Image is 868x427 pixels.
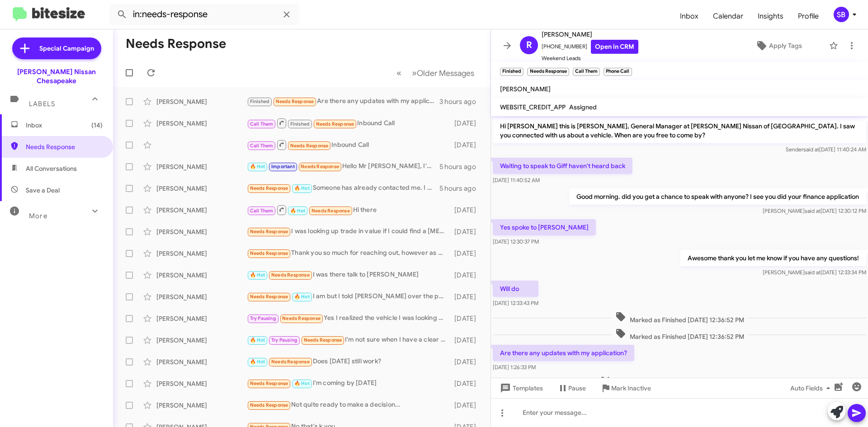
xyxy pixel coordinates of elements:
[247,270,450,280] div: I was there talk to [PERSON_NAME]
[493,118,866,143] p: Hi [PERSON_NAME] this is [PERSON_NAME], General Manager at [PERSON_NAME] Nissan of [GEOGRAPHIC_DA...
[493,177,540,183] span: [DATE] 11:40:52 AM
[250,164,265,169] span: 🔥 Hot
[282,315,321,321] span: Needs Response
[250,229,288,235] span: Needs Response
[826,7,858,22] button: SB
[156,379,247,388] div: [PERSON_NAME]
[290,121,310,127] span: Finished
[406,64,480,82] button: Next
[450,227,483,236] div: [DATE]
[250,315,276,321] span: Try Pausing
[493,158,632,174] p: Waiting to speak to Giff haven't heard back
[109,4,299,25] input: Search
[247,161,439,172] div: Hello Mr [PERSON_NAME], I'm heading that way now.
[294,294,310,300] span: 🔥 Hot
[247,117,450,129] div: Inbound Call
[26,142,103,151] span: Needs Response
[791,3,826,29] a: Profile
[500,103,566,111] span: WEBSITE_CREDIT_APP
[805,269,821,276] span: said at
[250,272,265,278] span: 🔥 Hot
[250,337,265,343] span: 🔥 Hot
[29,100,55,108] span: Labels
[493,281,538,297] p: Will do
[450,249,483,258] div: [DATE]
[612,328,748,341] span: Marked as Finished [DATE] 12:36:52 PM
[247,335,450,345] div: I'm not sure when I have a clear picture I'll let you know. I'm mobile with work so I try to fit ...
[271,359,310,365] span: Needs Response
[12,38,101,59] a: Special Campaign
[450,401,483,410] div: [DATE]
[527,68,569,76] small: Needs Response
[126,37,226,51] h1: Needs Response
[611,380,651,396] span: Mark Inactive
[29,212,47,220] span: More
[439,162,483,171] div: 5 hours ago
[604,68,632,76] small: Phone Call
[673,3,706,29] a: Inbox
[247,248,450,258] div: Thank you so much for reaching out, however as of now we are not ready to talk at this time. We w...
[290,143,329,149] span: Needs Response
[156,162,247,171] div: [PERSON_NAME]
[250,359,265,365] span: 🔥 Hot
[311,208,350,214] span: Needs Response
[439,97,483,106] div: 3 hours ago
[156,314,247,323] div: [PERSON_NAME]
[156,401,247,410] div: [PERSON_NAME]
[247,378,450,389] div: I'm coming by [DATE]
[247,96,439,107] div: Are there any updates with my application?
[304,337,342,343] span: Needs Response
[39,44,94,53] span: Special Campaign
[569,103,597,111] span: Assigned
[591,40,638,54] a: Open in CRM
[250,294,288,300] span: Needs Response
[91,121,103,130] span: (14)
[250,143,274,149] span: Call Them
[271,164,295,169] span: Important
[250,208,274,214] span: Call Them
[439,184,483,193] div: 5 hours ago
[450,379,483,388] div: [DATE]
[763,269,866,276] span: [PERSON_NAME] [DATE] 12:33:34 PM
[417,68,474,78] span: Older Messages
[612,311,748,324] span: Marked as Finished [DATE] 12:36:52 PM
[396,67,401,79] span: «
[392,64,480,82] nav: Page navigation example
[250,250,288,256] span: Needs Response
[250,185,288,191] span: Needs Response
[542,29,638,40] span: [PERSON_NAME]
[412,67,417,79] span: »
[316,121,354,127] span: Needs Response
[790,380,834,396] span: Auto Fields
[247,226,450,237] div: I was looking up trade in value if I could find a [MEDICAL_DATA] TRD PRO Tundra and if all the nu...
[450,314,483,323] div: [DATE]
[706,3,750,29] a: Calendar
[493,364,536,371] span: [DATE] 1:26:33 PM
[156,271,247,280] div: [PERSON_NAME]
[250,121,274,127] span: Call Them
[786,146,866,153] span: Sender [DATE] 11:40:24 AM
[156,336,247,345] div: [PERSON_NAME]
[542,40,638,54] span: [PHONE_NUMBER]
[493,238,539,245] span: [DATE] 12:30:37 PM
[769,38,802,54] span: Apply Tags
[500,68,524,76] small: Finished
[763,207,866,214] span: [PERSON_NAME] [DATE] 12:30:12 PM
[26,164,77,173] span: All Conversations
[26,186,60,195] span: Save a Deal
[247,400,450,410] div: Not quite ready to make a decision...
[156,249,247,258] div: [PERSON_NAME]
[493,345,634,361] p: Are there any updates with my application?
[250,99,270,104] span: Finished
[834,7,849,22] div: SB
[526,38,532,52] span: R
[493,300,538,306] span: [DATE] 12:33:43 PM
[542,54,638,63] span: Weekend Leads
[569,188,866,205] p: Good morning. did you get a chance to speak with anyone? I see you did your finance application
[156,357,247,366] div: [PERSON_NAME]
[450,292,483,301] div: [DATE]
[294,380,310,386] span: 🔥 Hot
[750,3,791,29] span: Insights
[391,64,407,82] button: Previous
